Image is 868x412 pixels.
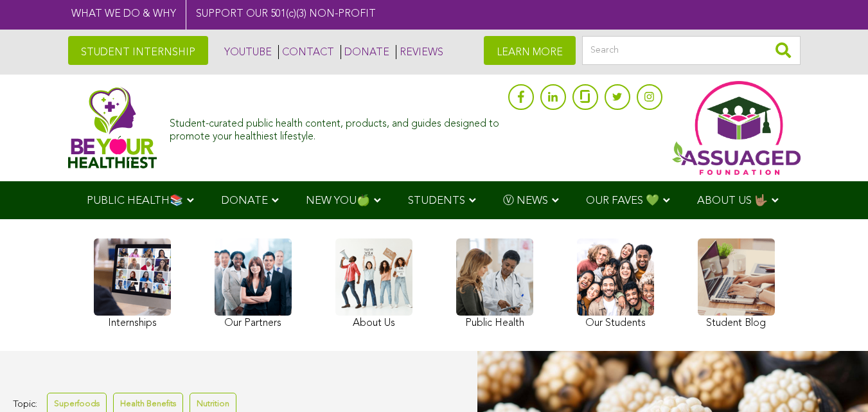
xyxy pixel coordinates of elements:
span: STUDENTS [408,195,465,206]
span: NEW YOU🍏 [306,195,370,206]
iframe: Chat Widget [804,350,868,412]
a: DONATE [341,45,389,59]
img: glassdoor [580,90,589,103]
div: Student-curated public health content, products, and guides designed to promote your healthiest l... [170,112,501,143]
span: OUR FAVES 💚 [586,195,659,206]
span: PUBLIC HEALTH📚 [87,195,183,206]
img: Assuaged [68,87,157,168]
img: Assuaged App [672,81,801,175]
a: LEARN MORE [484,36,576,65]
input: Search [582,36,801,65]
span: ABOUT US 🤟🏽 [697,195,768,206]
a: REVIEWS [396,45,443,59]
a: YOUTUBE [221,45,272,59]
a: CONTACT [278,45,334,59]
div: Navigation Menu [68,181,801,219]
span: Ⓥ NEWS [503,195,548,206]
a: STUDENT INTERNSHIP [68,36,208,65]
span: DONATE [221,195,268,206]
